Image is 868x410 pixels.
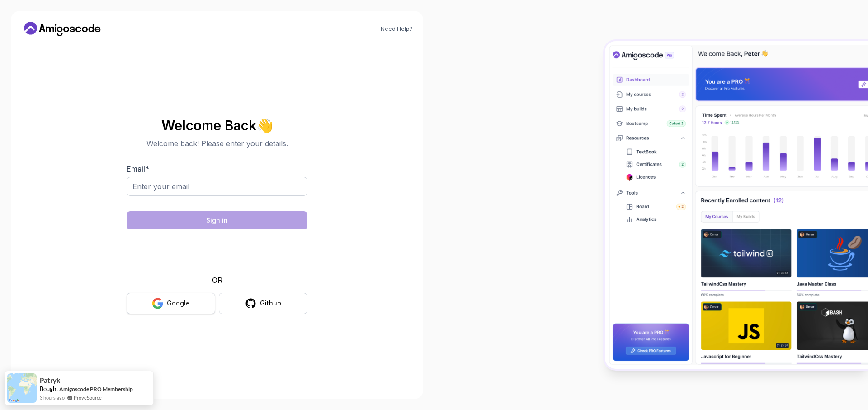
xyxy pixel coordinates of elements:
[260,299,281,308] div: Github
[127,177,307,196] input: Enter your email
[206,216,228,225] div: Sign in
[219,293,307,314] button: Github
[127,118,307,133] h2: Welcome Back
[167,299,190,308] div: Google
[605,41,868,369] img: Amigoscode Dashboard
[127,138,307,149] p: Welcome back! Please enter your details.
[40,377,60,384] span: Patryk
[212,275,222,286] p: OR
[7,373,37,403] img: provesource social proof notification image
[59,386,133,392] a: Amigoscode PRO Membership
[127,164,149,173] label: Email *
[127,293,215,314] button: Google
[40,394,65,401] span: 3 hours ago
[381,25,412,33] a: Need Help?
[22,22,103,36] a: Home link
[149,235,285,269] iframe: Widget containing checkbox for hCaptcha security challenge
[127,211,307,229] button: Sign in
[255,115,276,135] span: 👋
[40,385,58,392] span: Bought
[74,394,102,401] a: ProveSource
